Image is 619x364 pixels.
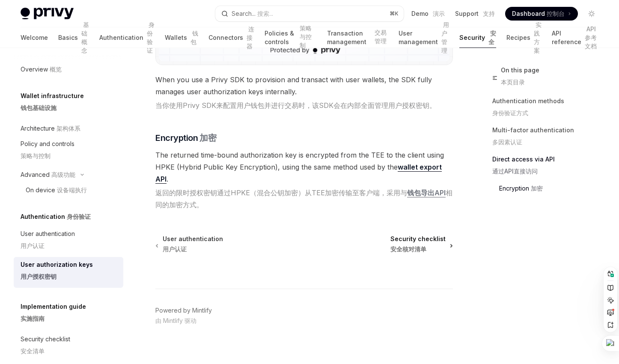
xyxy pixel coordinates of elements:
[163,235,223,257] span: User authentication
[492,123,605,152] a: Multi-factor authentication多因素认证
[21,152,51,159] sider-trans-text: 策略与控制
[21,315,45,322] sider-trans-text: 实施指南
[512,9,565,18] span: Dashboard
[14,226,123,257] a: User authentication用户认证
[411,9,445,18] a: Demo演示
[21,347,45,355] sider-trans-text: 安全清单
[390,245,426,253] sider-trans-text: 安全核对清单
[547,10,565,17] sider-trans-text: 控制台
[155,317,196,324] sider-trans-text: 由 Mintlify 驱动
[505,7,578,21] a: Dashboard控制台
[155,149,453,211] span: The returned time-bound authorization key is encrypted from the TEE to the client using HPKE (Hyb...
[51,171,75,178] sider-trans-text: 高级功能
[552,27,598,48] a: API referenceAPI参考文档
[585,7,598,21] button: Toggle dark mode
[163,245,187,253] sider-trans-text: 用户认证
[492,167,538,175] sider-trans-text: 通过API直接访问
[14,182,123,198] a: On device设备端执行
[459,27,496,48] a: Security安全
[155,101,436,110] sider-trans-text: 当你使用Privy SDK来配置用户钱包并进行交易时，该SDK会在内部全面管理用户授权密钥。
[300,24,312,49] sider-trans-text: 策略与控制
[21,91,84,116] h5: Wallet infrastructure
[155,74,453,111] span: When you use a Privy SDK to provision and transact with user wallets, the SDK fully manages user ...
[14,167,123,182] button: Toggle Advanced section
[455,9,495,18] a: Support支持
[208,27,254,48] a: Connectors连接器
[21,334,70,360] div: Security checklist
[247,25,254,50] sider-trans-text: 连接器
[147,21,155,54] sider-trans-text: 身份验证
[99,27,155,48] a: Authentication身份验证
[165,27,198,48] a: Wallets钱包
[232,9,273,19] div: Search...
[534,21,542,54] sider-trans-text: 实践方案
[14,136,123,167] a: Policy and controls策略与控制
[585,25,597,50] sider-trans-text: API参考文档
[14,331,123,362] a: Security checklist安全清单
[21,301,86,327] h5: Implementation guide
[58,27,89,48] a: Basics基础概念
[199,133,216,143] sider-trans-text: 加密
[14,62,123,77] a: Overview概览
[399,27,449,48] a: User management用户管理
[155,306,212,328] a: Powered by Mintlify由 Mintlify 驱动
[488,30,496,45] sider-trans-text: 安全
[156,235,223,257] a: User authentication用户认证
[21,242,45,249] sider-trans-text: 用户认证
[433,10,445,17] sider-trans-text: 演示
[81,21,89,54] sider-trans-text: 基础概念
[57,125,80,132] sider-trans-text: 架构体系
[492,109,528,116] sider-trans-text: 身份验证方式
[14,257,123,288] a: User authorization keys用户授权密钥
[492,152,605,182] a: Direct access via API通过API直接访问
[327,27,388,48] a: Transaction management交易管理
[506,27,542,48] a: Recipes实践方案
[375,29,387,45] sider-trans-text: 交易管理
[14,121,123,136] a: Architecture架构体系
[492,182,605,195] a: Encryption加密
[390,235,452,257] a: Security checklist安全核对清单
[21,170,75,180] div: Advanced
[483,10,495,17] sider-trans-text: 支持
[21,273,57,280] sider-trans-text: 用户授权密钥
[21,123,80,134] div: Architecture
[21,104,57,111] sider-trans-text: 钱包基础设施
[257,10,273,17] sider-trans-text: 搜索...
[531,185,543,192] sider-trans-text: 加密
[501,65,539,91] span: On this page
[390,10,399,17] span: ⌘ K
[21,139,74,164] div: Policy and controls
[21,212,91,222] h5: Authentication
[21,8,74,20] img: light logo
[21,64,62,75] div: Overview
[50,66,62,73] sider-trans-text: 概览
[67,213,91,220] sider-trans-text: 身份验证
[501,78,525,86] sider-trans-text: 本页目录
[492,94,605,123] a: Authentication methods身份验证方式
[390,235,446,257] span: Security checklist
[21,229,75,254] div: User authentication
[215,6,403,21] button: Open search
[441,21,449,54] sider-trans-text: 用户管理
[155,132,216,144] span: Encryption
[190,30,198,45] sider-trans-text: 钱包
[155,188,452,209] sider-trans-text: 返回的限时授权密钥通过HPKE（混合公钥加密）从TEE加密传输至客户端，采用与 相同的加密方式。
[155,163,442,184] a: wallet export API
[407,188,446,197] a: 钱包导出API
[492,138,522,146] sider-trans-text: 多因素认证
[57,186,87,194] sider-trans-text: 设备端执行
[26,185,87,195] div: On device
[21,27,48,48] a: Welcome
[265,27,317,48] a: Policies & controls策略与控制
[21,260,93,285] div: User authorization keys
